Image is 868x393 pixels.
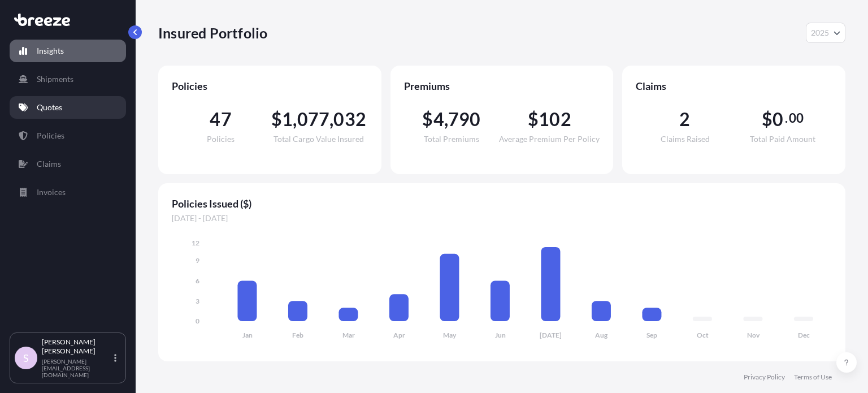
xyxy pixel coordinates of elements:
[37,158,61,170] p: Claims
[646,331,657,339] tspan: Sep
[10,68,126,90] a: Shipments
[422,110,433,128] span: $
[806,23,845,43] button: Year Selector
[158,24,267,42] p: Insured Portfolio
[789,114,804,123] span: 00
[42,338,112,356] p: [PERSON_NAME] [PERSON_NAME]
[329,110,333,128] span: ,
[196,297,199,305] tspan: 3
[274,135,364,143] span: Total Cargo Value Insured
[10,124,126,147] a: Policies
[196,317,199,325] tspan: 0
[539,110,571,128] span: 102
[393,331,405,339] tspan: Apr
[271,110,282,128] span: $
[794,373,832,382] a: Terms of Use
[744,373,785,382] a: Privacy Policy
[404,79,600,93] span: Premiums
[424,135,479,143] span: Total Premiums
[444,110,448,128] span: ,
[37,74,73,85] p: Shipments
[10,153,126,175] a: Claims
[499,135,600,143] span: Average Premium Per Policy
[37,130,64,141] p: Policies
[172,79,368,93] span: Policies
[23,352,29,364] span: S
[207,135,235,143] span: Policies
[811,27,829,38] span: 2025
[242,331,253,339] tspan: Jan
[292,331,303,339] tspan: Feb
[172,213,832,224] span: [DATE] - [DATE]
[196,277,199,285] tspan: 6
[10,181,126,204] a: Invoices
[528,110,539,128] span: $
[42,358,112,378] p: [PERSON_NAME][EMAIL_ADDRESS][DOMAIN_NAME]
[210,110,231,128] span: 47
[448,110,481,128] span: 790
[10,96,126,119] a: Quotes
[595,331,608,339] tspan: Aug
[282,110,293,128] span: 1
[293,110,297,128] span: ,
[679,110,690,128] span: 2
[37,45,64,57] p: Insights
[697,331,709,339] tspan: Oct
[540,331,562,339] tspan: [DATE]
[798,331,810,339] tspan: Dec
[192,239,199,247] tspan: 12
[785,114,788,123] span: .
[433,110,444,128] span: 4
[772,110,783,128] span: 0
[762,110,772,128] span: $
[636,79,832,93] span: Claims
[37,187,66,198] p: Invoices
[10,40,126,62] a: Insights
[172,197,832,210] span: Policies Issued ($)
[495,331,506,339] tspan: Jun
[747,331,760,339] tspan: Nov
[750,135,815,143] span: Total Paid Amount
[37,102,62,113] p: Quotes
[297,110,330,128] span: 077
[443,331,457,339] tspan: May
[342,331,355,339] tspan: Mar
[661,135,710,143] span: Claims Raised
[333,110,366,128] span: 032
[196,256,199,265] tspan: 9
